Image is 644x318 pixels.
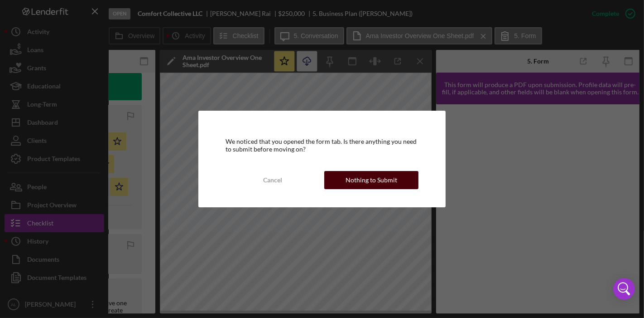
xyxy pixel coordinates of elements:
button: Cancel [226,171,320,189]
button: Nothing to Submit [324,171,418,189]
div: Cancel [263,171,282,189]
div: We noticed that you opened the form tab. Is there anything you need to submit before moving on? [226,138,419,152]
div: Nothing to Submit [346,171,397,189]
div: Open Intercom Messenger [613,278,635,300]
